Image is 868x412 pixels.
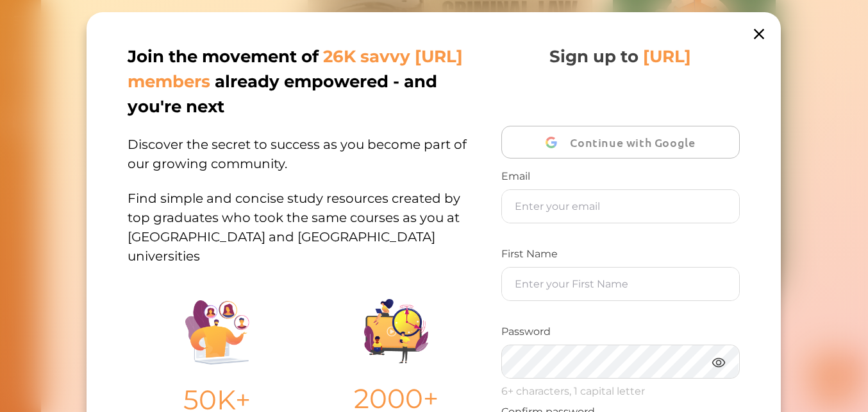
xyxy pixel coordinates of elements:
img: eye.3286bcf0.webp [712,354,727,370]
span: Continue with Google [571,127,702,157]
input: Enter your First Name [502,268,739,300]
img: Group%201403.ccdcecb8.png [364,299,428,363]
p: Email [501,169,740,184]
p: Password [501,324,740,339]
img: Illustration.25158f3c.png [185,300,249,365]
p: 6+ characters, 1 capital letter [501,384,740,399]
span: [URL] [644,46,692,67]
p: First Name [501,246,740,262]
i: 1 [284,1,294,11]
p: Join the movement of already empowered - and you're next [128,44,483,119]
p: Sign up to [550,44,692,69]
p: Find simple and concise study resources created by top graduates who took the same courses as you... [128,173,486,266]
input: Enter your email [502,190,739,223]
button: Continue with Google [501,126,740,159]
p: Discover the secret to success as you become part of our growing community. [128,119,486,173]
